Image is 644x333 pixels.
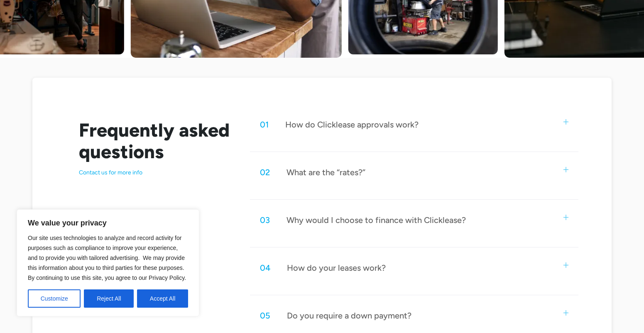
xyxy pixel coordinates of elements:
img: small plus [563,262,569,268]
div: How do Clicklease approvals work? [285,119,419,130]
img: small plus [563,215,569,220]
img: small plus [563,167,569,172]
h2: Frequently asked questions [79,119,230,162]
div: We value your privacy [17,209,199,316]
div: 02 [260,167,270,178]
div: How do your leases work? [287,262,386,273]
img: small plus [563,119,569,125]
div: What are the “rates?” [286,167,365,178]
p: We value your privacy [28,218,188,228]
div: Do you require a down payment? [287,310,411,321]
div: 01 [260,119,269,130]
p: Contact us for more info [79,169,230,176]
button: Accept All [137,289,188,308]
button: Reject All [84,289,134,308]
span: Our site uses technologies to analyze and record activity for purposes such as compliance to impr... [28,235,186,281]
div: 05 [260,310,270,321]
div: 03 [260,215,270,225]
button: Customize [28,289,81,308]
div: Why would I choose to finance with Clicklease? [286,215,466,225]
div: 04 [260,262,270,273]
